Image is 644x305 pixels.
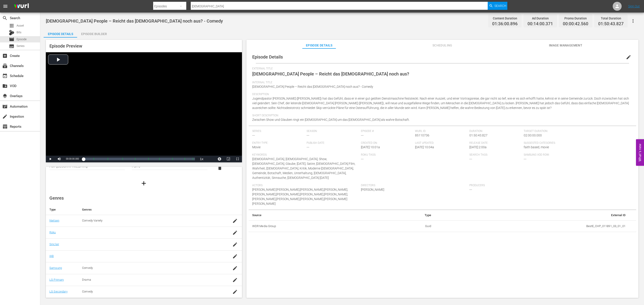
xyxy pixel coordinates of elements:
div: Ad Duration [527,15,553,21]
span: Last Updated: [415,141,467,145]
span: 02:00:00.000 [524,134,542,137]
button: Search [488,2,507,10]
span: Episode [9,37,14,42]
table: simple table [249,210,636,232]
button: delete [214,163,225,173]
span: 01:50:43.827 [469,134,487,137]
span: Search [2,15,8,21]
span: Roku Tags: [361,153,467,157]
span: Episode [17,37,27,42]
td: Guid [378,220,435,232]
span: External Title [252,67,630,71]
th: Source [249,210,378,221]
a: Sinclair [49,242,59,246]
span: Series [17,44,25,48]
span: Asset [9,23,14,28]
th: WDR Media Group [249,220,378,232]
span: --- [252,134,255,137]
a: IAB [49,254,54,258]
span: Keywords: [252,153,359,157]
span: Schedule [2,73,8,79]
td: BestE_CHP_011891_03_01_01 [435,220,629,232]
span: --- [469,188,472,191]
span: Ingestion [2,114,8,119]
span: Internal Title [252,81,630,84]
a: Roku [49,231,56,234]
button: Picture-in-Picture [224,156,233,162]
th: Type [46,204,78,215]
button: Playback Rate [197,156,206,162]
button: Fullscreen [233,156,242,162]
span: 85110736 [415,134,429,137]
button: Play [46,156,55,162]
span: Search Tags: [469,153,521,157]
span: Overlays [2,93,8,99]
span: [PERSON_NAME] [PERSON_NAME],[PERSON_NAME],[PERSON_NAME],[PERSON_NAME],[PERSON_NAME],[PERSON_NAME]... [252,188,348,205]
a: Samsung [49,266,62,269]
span: Genres [49,195,64,201]
a: Nielsen [49,219,59,222]
th: Type [378,210,435,221]
span: Episode Preview [49,43,82,49]
span: Movie [252,145,261,149]
span: Publish Date: [307,141,359,145]
span: faith based, movie [524,145,549,149]
span: Samsung VOD Row: [524,153,576,157]
span: Created On: [361,141,413,145]
span: [PERSON_NAME] [361,188,384,191]
span: Episode Details [302,43,336,48]
span: [DATE] 2:00a [469,145,487,149]
span: VOD [2,83,8,89]
img: ans4CAIJ8jUAAAAAAAAAAAAAAAAAAAAAAAAgQb4GAAAAAAAAAAAAAAAAAAAAAAAAJMjXAAAAAAAAAAAAAAAAAAAAAAAAgAT5G... [11,1,32,12]
span: --- [524,157,526,161]
span: Entry Type: [252,141,304,145]
button: edit [623,52,634,63]
button: Episode Details [44,29,77,38]
span: --- [469,157,472,161]
span: Jugendpastor [PERSON_NAME] ([PERSON_NAME]) hat das Gefühl, dass er in einer gut geölten Dienstmas... [252,97,629,110]
span: Target Duration: [524,130,630,133]
span: Bits [17,30,21,35]
a: LG Primary [49,278,64,281]
span: Description [252,93,630,96]
span: 01:36:00.896 [492,21,518,27]
a: Sign Out [628,4,640,8]
span: --- [361,157,364,161]
span: delete [217,165,222,171]
div: Progress Bar [83,158,195,160]
span: Episode Details [252,54,283,60]
a: LG Secondary [49,290,68,293]
span: [DEMOGRAPHIC_DATA], [DEMOGRAPHIC_DATA], Show, [DEMOGRAPHIC_DATA], Glaube, [DATE], Satire, [DEMOGR... [252,157,355,180]
span: Series [9,44,14,49]
span: 00:00:42.560 [563,21,588,27]
span: 01:50:43.827 [598,21,624,27]
span: Asset [17,23,24,28]
div: Bits [9,30,14,35]
span: 00:00:00.000 [66,158,79,160]
span: Producers [469,184,576,187]
span: Series: [252,130,304,133]
span: Search [494,2,506,10]
div: Video Player [46,52,242,162]
button: Open Feedback Widget [636,139,644,166]
span: menu [3,4,8,9]
span: Actors [252,184,359,187]
span: Image Management [549,43,582,48]
span: Episode #: [361,130,413,133]
span: Season: [307,130,359,133]
div: Episode Details [44,29,77,39]
button: Jump To Time [215,156,224,162]
span: [DATE] 10:01a [361,145,380,149]
span: Release Date: [469,141,521,145]
span: [DEMOGRAPHIC_DATA] People – Reicht das [DEMOGRAPHIC_DATA] noch aus? - Comedy [252,85,373,88]
span: Duration: [469,130,521,133]
span: Directors [361,184,467,187]
div: Content Duration [492,15,518,21]
th: External ID [435,210,629,221]
div: Promo Duration [563,15,588,21]
span: Automation [2,104,8,109]
span: --- [307,134,309,137]
span: --- [361,134,364,137]
span: Reports [2,124,8,129]
th: Genres [78,204,220,215]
